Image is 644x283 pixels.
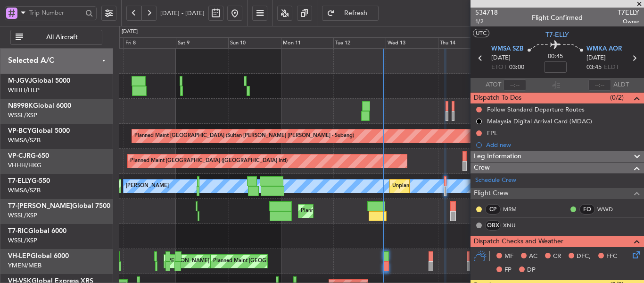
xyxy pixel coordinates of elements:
[333,37,386,49] div: Tue 12
[487,105,585,113] div: Follow Standard Departure Routes
[491,44,523,54] span: WMSA SZB
[8,128,70,134] a: VP-BCYGlobal 5000
[386,37,438,49] div: Wed 13
[586,53,606,63] span: [DATE]
[8,203,110,209] a: T7-[PERSON_NAME]Global 7500
[8,136,41,145] a: WMSA/SZB
[122,28,138,36] div: [DATE]
[160,9,205,17] span: [DATE] - [DATE]
[8,128,32,134] span: VP-BCY
[228,37,281,49] div: Sun 10
[586,44,622,54] span: WMKA AOR
[474,93,521,103] span: Dispatch To-Dos
[8,186,41,195] a: WMSA/SZB
[474,151,521,162] span: Leg Information
[213,254,393,268] div: Planned Maint [GEOGRAPHIC_DATA] ([GEOGRAPHIC_DATA] International)
[606,252,617,261] span: FFC
[8,261,41,270] a: YMEN/MEB
[8,161,41,170] a: VHHH/HKG
[8,178,50,184] a: T7-ELLYG-550
[322,6,379,21] button: Refresh
[486,141,639,149] div: Add new
[474,188,509,199] span: Flight Crew
[618,8,639,17] span: T7ELLY
[475,17,498,26] span: 1/2
[8,103,33,109] span: N8998K
[124,37,176,49] div: Fri 8
[392,179,619,193] div: Unplanned Maint [GEOGRAPHIC_DATA] (Sultan [PERSON_NAME] [PERSON_NAME] - Subang)
[8,236,37,245] a: WSSL/XSP
[504,79,526,91] input: --:--
[548,52,563,61] span: 00:45
[532,13,583,23] div: Flight Confirmed
[503,205,524,214] a: MRM
[8,228,66,234] a: T7-RICGlobal 6000
[586,63,602,72] span: 03:45
[509,63,524,72] span: 03:00
[8,203,72,209] span: T7-[PERSON_NAME]
[8,153,31,159] span: VP-CJR
[8,103,71,109] a: N8998KGlobal 6000
[8,253,69,259] a: VH-LEPGlobal 6000
[504,252,513,261] span: MF
[301,204,449,218] div: Planned Maint [GEOGRAPHIC_DATA] ([GEOGRAPHIC_DATA])
[130,154,288,168] div: Planned Maint [GEOGRAPHIC_DATA] ([GEOGRAPHIC_DATA] Intl)
[491,53,511,63] span: [DATE]
[10,30,102,45] button: All Aircraft
[475,176,516,185] a: Schedule Crew
[438,37,490,49] div: Thu 14
[8,77,32,84] span: M-JGVJ
[474,236,563,247] span: Dispatch Checks and Weather
[604,63,619,72] span: ELDT
[597,205,619,214] a: WWD
[134,129,354,143] div: Planned Maint [GEOGRAPHIC_DATA] (Sultan [PERSON_NAME] [PERSON_NAME] - Subang)
[527,266,536,275] span: DP
[504,266,512,275] span: FP
[29,6,83,20] input: Trip Number
[25,34,99,41] span: All Aircraft
[8,111,37,120] a: WSSL/XSP
[613,80,629,90] span: ALDT
[486,80,501,90] span: ATOT
[491,63,507,72] span: ETOT
[8,228,28,234] span: T7-RIC
[485,220,501,231] div: OBX
[577,252,591,261] span: DFC,
[503,221,524,230] a: XNU
[337,10,375,17] span: Refresh
[176,37,228,49] div: Sat 9
[474,163,490,173] span: Crew
[487,117,592,125] div: Malaysia Digital Arrival Card (MDAC)
[8,211,37,220] a: WSSL/XSP
[618,17,639,26] span: Owner
[281,37,333,49] div: Mon 11
[553,252,561,261] span: CR
[579,204,595,214] div: FO
[485,204,501,214] div: CP
[8,178,32,184] span: T7-ELLY
[8,253,31,259] span: VH-LEP
[475,8,498,17] span: 534718
[545,30,569,40] span: T7-ELLY
[610,93,624,103] span: (0/2)
[473,29,489,37] button: UTC
[8,153,49,159] a: VP-CJRG-650
[529,252,537,261] span: AC
[487,129,497,137] div: FPL
[126,179,169,193] div: [PERSON_NAME]
[8,86,40,94] a: WIHH/HLP
[8,77,70,84] a: M-JGVJGlobal 5000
